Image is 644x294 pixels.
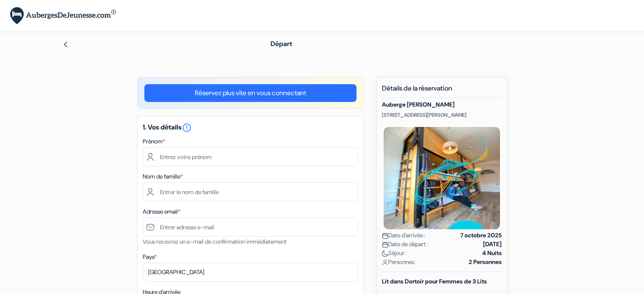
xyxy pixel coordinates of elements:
[382,233,388,239] img: calendar.svg
[143,137,165,146] label: Prénom
[382,231,426,240] span: Date d'arrivée :
[10,7,116,25] img: AubergesDeJeunesse.com
[143,147,358,166] input: Entrez votre prénom
[182,123,192,132] a: error_outline
[460,231,502,240] strong: 7 octobre 2025
[143,207,180,216] label: Adresse email
[382,258,417,267] span: Personnes :
[143,253,157,261] label: Pays
[143,238,287,245] small: Vous recevrez un e-mail de confirmation immédiatement
[62,41,69,48] img: left_arrow.svg
[143,172,183,181] label: Nom de famille
[143,123,358,133] h5: 1. Vos détails
[382,240,428,249] span: Date de départ :
[382,101,502,108] h5: Auberge [PERSON_NAME]
[182,123,192,133] i: error_outline
[382,278,487,285] b: Lit dans Dortoir pour Femmes de 3 Lits
[382,242,388,248] img: calendar.svg
[483,240,502,249] strong: [DATE]
[271,39,292,48] span: Départ
[143,182,358,201] input: Entrer le nom de famille
[382,250,388,257] img: moon.svg
[482,249,502,258] strong: 4 Nuits
[382,249,407,258] span: Séjour :
[382,112,502,118] p: [STREET_ADDRESS][PERSON_NAME]
[469,258,502,267] strong: 2 Personnes
[382,84,502,98] h5: Détails de la réservation
[382,259,388,266] img: user_icon.svg
[143,217,358,236] input: Entrer adresse e-mail
[144,84,357,102] a: Réservez plus vite en vous connectant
